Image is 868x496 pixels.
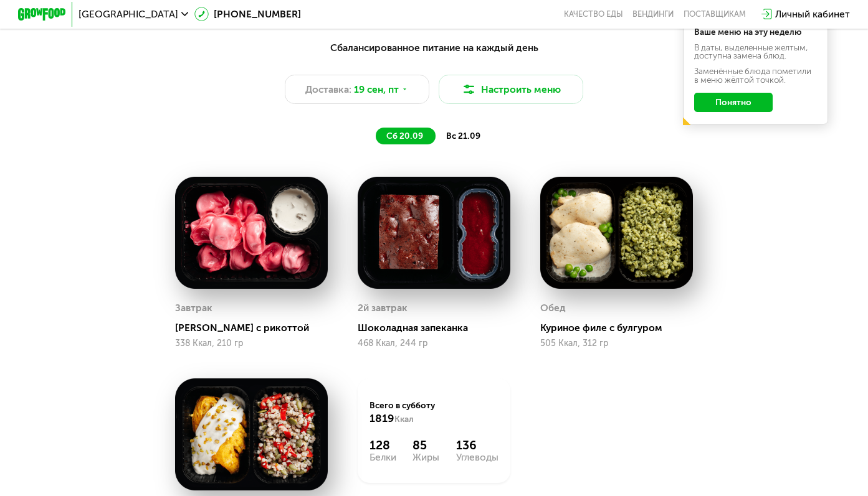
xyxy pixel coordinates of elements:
[79,9,178,19] span: [GEOGRAPHIC_DATA]
[358,299,408,317] div: 2й завтрак
[354,82,399,96] span: 19 сен, пт
[694,28,817,37] div: Ваше меню на эту неделю
[370,438,396,452] div: 128
[194,7,301,21] a: [PHONE_NUMBER]
[77,40,791,55] div: Сбалансированное питание на каждый день
[775,7,850,21] div: Личный кабинет
[370,412,394,425] span: 1819
[456,438,498,452] div: 136
[694,67,817,84] div: Заменённые блюда пометили в меню жёлтой точкой.
[305,82,351,96] span: Доставка:
[632,9,674,19] a: Вендинги
[413,438,439,452] div: 85
[564,9,623,19] a: Качество еды
[694,93,773,112] button: Понятно
[394,414,414,424] span: Ккал
[175,339,328,349] div: 338 Ккал, 210 гр
[540,322,703,334] div: Куриное филе с булгуром
[456,452,498,462] div: Углеводы
[439,75,583,103] button: Настроить меню
[413,452,439,462] div: Жиры
[358,339,510,349] div: 468 Ккал, 244 гр
[684,9,746,19] div: поставщикам
[175,299,212,317] div: Завтрак
[175,322,338,334] div: [PERSON_NAME] с рикоттой
[694,44,817,60] div: В даты, выделенные желтым, доступна замена блюд.
[540,299,566,317] div: Обед
[370,400,498,426] div: Всего в субботу
[540,339,693,349] div: 505 Ккал, 312 гр
[386,131,423,141] span: сб 20.09
[358,322,520,334] div: Шоколадная запеканка
[446,131,480,141] span: вс 21.09
[370,452,396,462] div: Белки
